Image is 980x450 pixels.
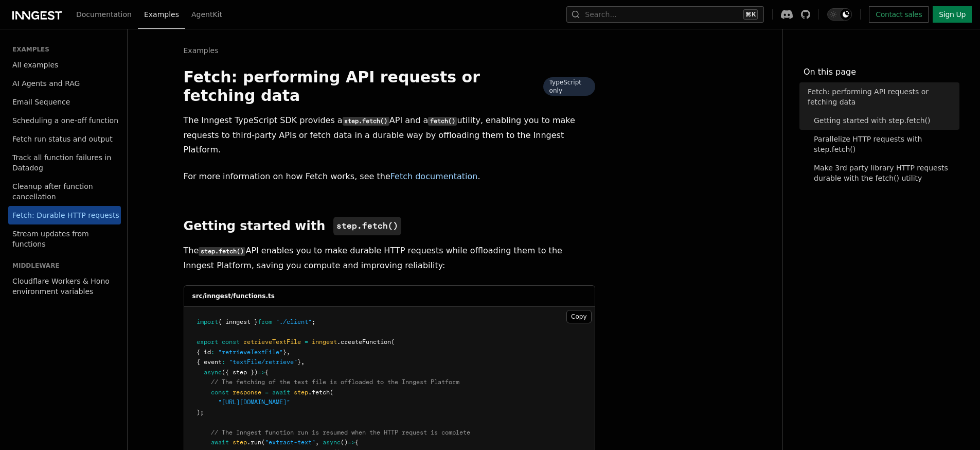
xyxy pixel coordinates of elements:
span: "extract-text" [265,439,315,446]
a: Documentation [70,3,138,28]
span: Cleanup after function cancellation [12,182,93,201]
span: ( [391,338,395,345]
a: Getting started withstep.fetch() [184,217,402,235]
span: Middleware [8,262,60,270]
span: Cloudflare Workers & Hono environment variables [12,277,110,296]
span: = [305,338,308,345]
span: } [283,349,287,356]
span: , [301,358,305,366]
a: Fetch run status and output [8,130,121,148]
span: => [258,369,265,376]
span: Stream updates from functions [12,230,89,248]
h3: src/inngest/functions.ts [192,292,275,300]
span: Scheduling a one-off function [12,116,118,125]
span: Track all function failures in Datadog [12,153,111,172]
button: Toggle dark mode [827,8,852,21]
span: async [323,439,341,446]
span: = [265,389,269,396]
span: step [294,389,308,396]
a: Contact sales [869,6,929,23]
p: For more information on how Fetch works, see the . [184,169,595,184]
span: AgentKit [191,10,222,19]
span: { id [197,349,211,356]
span: ( [261,439,265,446]
h1: Fetch: performing API requests or fetching data [184,68,595,105]
a: Scheduling a one-off function [8,111,121,130]
span: { event [197,358,222,366]
p: The Inngest TypeScript SDK provides a API and a utility, enabling you to make requests to third-p... [184,113,595,157]
span: () [341,439,348,446]
a: Stream updates from functions [8,224,121,253]
span: Make 3rd party library HTTP requests durable with the fetch() utility [814,163,959,183]
a: Parallelize HTTP requests with step.fetch() [810,130,959,159]
span: const [211,389,229,396]
a: AgentKit [185,3,228,28]
a: Track all function failures in Datadog [8,148,121,177]
span: inngest [312,338,337,345]
span: .run [247,439,261,446]
span: Examples [8,45,49,54]
span: "./client" [276,318,312,325]
span: : [211,349,215,356]
span: import [197,318,218,325]
a: Fetch: performing API requests or fetching data [804,82,959,111]
span: "[URL][DOMAIN_NAME]" [218,399,290,406]
span: { [355,439,359,446]
a: Fetch: Durable HTTP requests [8,206,121,224]
span: step [233,439,247,446]
span: Fetch run status and output [12,135,113,143]
a: Sign Up [933,6,972,23]
code: step.fetch() [199,247,245,256]
span: // The Inngest function run is resumed when the HTTP request is complete [211,429,470,436]
span: response [233,389,261,396]
kbd: ⌘K [743,9,758,20]
a: Cloudflare Workers & Hono environment variables [8,272,121,301]
span: => [348,439,355,446]
span: Email Sequence [12,98,70,106]
a: Make 3rd party library HTTP requests durable with the fetch() utility [810,159,959,187]
span: Fetch: performing API requests or fetching data [808,86,959,107]
span: Documentation [76,10,132,19]
span: { [265,369,269,376]
span: , [315,439,319,446]
a: Getting started with step.fetch() [810,111,959,130]
span: } [297,358,301,366]
span: ); [197,409,204,416]
a: Cleanup after function cancellation [8,177,121,206]
span: from [258,318,272,325]
h4: On this page [804,66,959,82]
span: All examples [12,61,58,69]
span: .createFunction [337,338,391,345]
span: await [211,439,229,446]
span: Getting started with step.fetch() [814,115,931,126]
a: Fetch documentation [390,171,478,181]
p: The API enables you to make durable HTTP requests while offloading them to the Inngest Platform, ... [184,244,595,273]
code: fetch() [428,117,457,126]
a: Examples [184,45,219,56]
span: AI Agents and RAG [12,79,80,88]
button: Copy [566,310,591,323]
span: "retrieveTextFile" [218,349,283,356]
span: TypeScript only [549,78,589,95]
span: Parallelize HTTP requests with step.fetch() [814,134,959,154]
span: { inngest } [218,318,258,325]
code: step.fetch() [333,217,401,235]
span: ; [312,318,315,325]
a: Email Sequence [8,93,121,111]
span: export [197,338,218,345]
span: async [204,369,222,376]
span: "textFile/retrieve" [229,358,297,366]
a: All examples [8,56,121,74]
span: ({ step }) [222,369,258,376]
span: , [287,349,290,356]
span: : [222,358,225,366]
span: Fetch: Durable HTTP requests [12,211,119,219]
span: retrieveTextFile [243,338,301,345]
span: await [272,389,290,396]
a: AI Agents and RAG [8,74,121,93]
a: Examples [138,3,185,29]
span: ( [330,389,333,396]
code: step.fetch() [343,117,389,126]
button: Search...⌘K [566,6,764,23]
span: // The fetching of the text file is offloaded to the Inngest Platform [211,378,459,386]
